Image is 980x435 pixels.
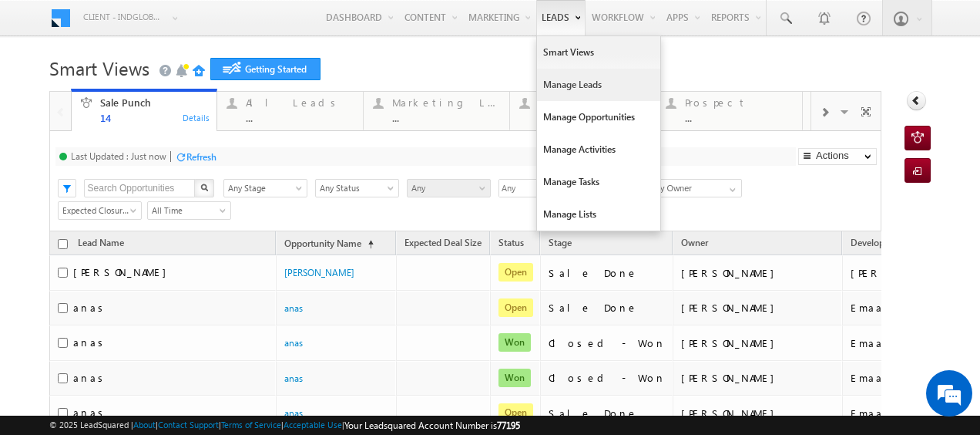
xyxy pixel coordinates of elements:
[681,301,835,315] div: [PERSON_NAME]
[685,96,793,109] div: Prospect
[224,181,302,195] span: Any Stage
[344,420,520,431] span: Your Leadsquared Account Number is
[681,336,835,350] div: [PERSON_NAME]
[798,148,877,165] button: Actions
[549,371,666,385] div: Closed - Won
[851,237,892,248] span: Developer
[681,371,835,385] div: [PERSON_NAME]
[315,179,399,197] a: Any Status
[246,112,354,123] div: ...
[721,180,740,195] a: Show All Items
[549,336,666,350] div: Closed - Won
[284,420,342,430] a: Acceptable Use
[58,239,68,249] input: Check all records
[284,373,303,384] a: anas
[407,179,491,197] a: Any
[498,403,533,422] span: Open
[363,92,510,130] a: Marketing Leads...
[73,371,109,384] span: anas
[843,234,900,255] a: Developer
[549,237,572,248] span: Stage
[210,58,321,80] a: Getting Started
[73,406,109,419] span: anas
[71,150,166,162] div: Last Updated : Just now
[284,302,303,314] a: anas
[70,234,132,255] span: Lead Name
[549,301,666,315] div: Sale Done
[158,420,219,430] a: Contact Support
[246,96,354,109] div: All Leads
[73,301,109,314] span: anas
[58,201,142,220] a: Expected Closure Date
[147,201,231,220] a: All Time
[49,56,149,80] span: Smart Views
[148,204,226,217] span: All Time
[497,420,520,431] span: 77195
[133,420,156,430] a: About
[73,336,109,349] span: anas
[316,181,394,195] span: Any Status
[681,266,835,280] div: [PERSON_NAME]
[73,265,174,278] span: [PERSON_NAME]
[404,237,482,248] span: Expected Deal Size
[49,418,520,433] span: © 2025 LeadSquared | | | | |
[59,204,136,217] span: Expected Closure Date
[223,179,307,197] a: Any Stage
[509,92,656,130] a: Contact...
[83,9,164,25] span: Client - indglobal2 (77195)
[221,420,281,430] a: Terms of Service
[284,407,303,419] a: anas
[537,101,660,133] a: Manage Opportunities
[100,96,208,109] div: Sale Punch
[100,112,208,123] div: 14
[491,234,532,255] a: Status
[537,198,660,231] a: Manage Lists
[498,298,533,317] span: Open
[84,179,196,197] input: Search Opportunities
[284,337,303,349] a: anas
[216,92,364,130] a: All Leads...
[284,238,361,249] span: Opportunity Name
[685,112,793,123] div: ...
[186,151,216,163] div: Refresh
[537,166,660,198] a: Manage Tasks
[656,92,803,130] a: Prospect...
[646,179,742,197] input: Type to Search
[549,406,666,420] div: Sale Done
[397,234,489,255] a: Expected Deal Size
[549,266,666,280] div: Sale Done
[392,96,500,109] div: Marketing Leads
[200,184,208,191] img: Search
[537,36,660,69] a: Smart Views
[392,112,500,123] div: ...
[71,89,218,132] a: Sale Punch14Details
[498,263,533,282] span: Open
[284,267,354,278] a: [PERSON_NAME]
[537,133,660,166] a: Manage Activities
[499,180,626,197] span: Any
[681,406,835,420] div: [PERSON_NAME]
[277,234,381,255] a: Opportunity Name(sorted ascending)
[537,69,660,101] a: Manage Leads
[498,179,639,197] div: Any
[498,333,531,352] span: Won
[361,238,374,251] span: (sorted ascending)
[498,369,531,387] span: Won
[408,181,485,195] span: Any
[182,110,211,124] div: Details
[681,237,708,248] span: Owner
[541,234,579,255] a: Stage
